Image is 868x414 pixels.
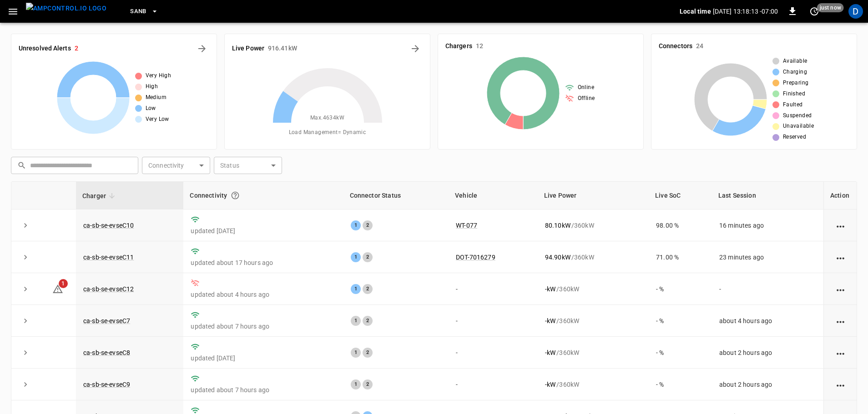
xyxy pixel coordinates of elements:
a: 1 [52,285,63,292]
span: Max. 4634 kW [310,114,344,123]
h6: Unresolved Alerts [19,44,71,54]
p: updated about 7 hours ago [191,385,336,394]
th: Action [823,182,857,209]
div: / 360 kW [545,348,641,357]
span: Charging [783,68,807,77]
div: / 360 kW [545,380,641,389]
button: expand row [19,250,32,264]
div: Connectivity [190,187,337,204]
h6: 2 [75,44,78,54]
div: 1 [351,348,361,358]
td: about 2 hours ago [712,369,823,400]
p: updated about 4 hours ago [191,290,336,299]
div: 2 [363,284,373,294]
h6: Connectors [659,41,692,51]
span: Medium [146,93,167,102]
span: Preparing [783,79,809,88]
td: - % [649,305,712,337]
button: expand row [19,346,32,359]
span: 1 [59,279,68,288]
div: 1 [351,316,361,326]
button: Connection between the charger and our software. [227,187,243,204]
span: SanB [130,6,146,17]
td: about 4 hours ago [712,305,823,337]
td: - [449,273,538,305]
a: ca-sb-se-evseC10 [83,222,134,229]
button: SanB [126,3,162,20]
div: 2 [363,252,373,262]
div: action cell options [835,284,846,294]
div: profile-icon [848,4,863,19]
div: action cell options [835,348,846,357]
div: 2 [363,379,373,389]
span: Low [146,104,156,113]
div: 2 [363,220,373,230]
span: Online [578,83,594,92]
th: Live SoC [649,182,712,209]
div: 1 [351,379,361,389]
span: Charger [82,190,118,201]
div: / 360 kW [545,253,641,262]
td: - % [649,273,712,305]
span: Faulted [783,100,803,110]
td: 71.00 % [649,241,712,273]
p: - kW [545,348,555,357]
span: Suspended [783,111,812,120]
div: / 360 kW [545,221,641,230]
h6: 24 [696,41,703,51]
span: Unavailable [783,122,814,131]
td: - % [649,369,712,400]
span: Very High [146,71,172,80]
td: - [449,337,538,369]
span: Finished [783,90,805,99]
span: Offline [578,94,595,103]
td: about 2 hours ago [712,337,823,369]
a: ca-sb-se-evseC11 [83,254,134,261]
div: 2 [363,316,373,326]
div: 1 [351,284,361,294]
td: 16 minutes ago [712,209,823,241]
p: [DATE] 13:18:13 -07:00 [713,7,778,16]
h6: 12 [476,41,483,51]
span: High [146,82,158,91]
button: expand row [19,219,32,232]
span: Load Management = Dynamic [289,128,366,137]
a: ca-sb-se-evseC7 [83,317,130,324]
a: DOT-7016279 [456,254,495,261]
h6: Chargers [445,41,472,51]
img: ampcontrol.io logo [26,3,106,14]
button: All Alerts [195,41,209,56]
td: 98.00 % [649,209,712,241]
th: Connector Status [343,182,449,209]
span: Reserved [783,133,806,142]
p: updated about 7 hours ago [191,322,336,331]
p: - kW [545,284,555,294]
div: / 360 kW [545,316,641,325]
a: ca-sb-se-evseC9 [83,381,130,388]
div: action cell options [835,316,846,325]
p: - kW [545,316,555,325]
div: 1 [351,252,361,262]
div: action cell options [835,221,846,230]
p: Local time [680,7,711,16]
span: Very Low [146,115,169,124]
td: - [712,273,823,305]
button: Energy Overview [408,41,423,56]
button: expand row [19,378,32,391]
button: expand row [19,314,32,328]
p: 80.10 kW [545,221,570,230]
p: 94.90 kW [545,253,570,262]
p: updated about 17 hours ago [191,258,336,267]
div: 1 [351,220,361,230]
span: just now [817,3,844,12]
th: Vehicle [449,182,538,209]
p: updated [DATE] [191,354,336,363]
div: action cell options [835,380,846,389]
th: Last Session [712,182,823,209]
div: 2 [363,348,373,358]
td: - [449,369,538,400]
div: action cell options [835,253,846,262]
a: WT-077 [456,222,477,229]
a: ca-sb-se-evseC12 [83,285,134,293]
p: updated [DATE] [191,226,336,235]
